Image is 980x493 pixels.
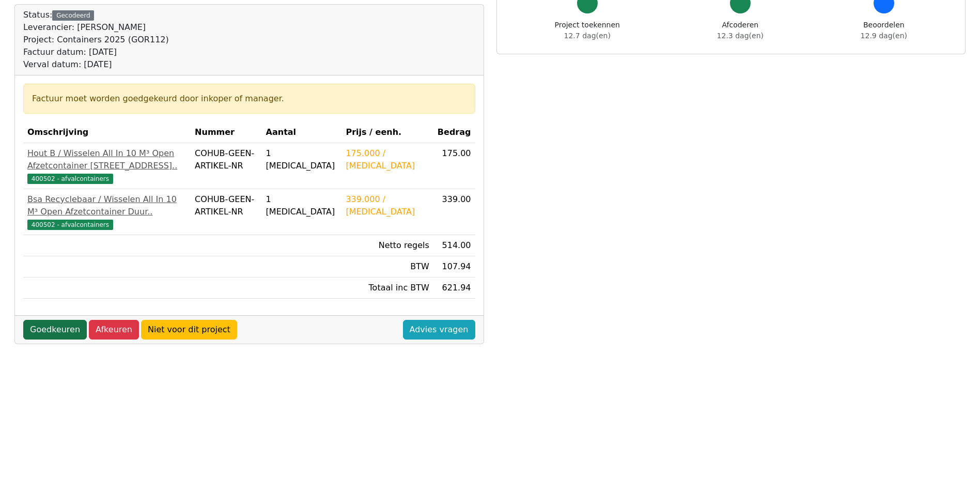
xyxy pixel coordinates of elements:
[23,46,169,58] div: Factuur datum: [DATE]
[32,93,466,105] div: Factuur moet worden goedgekeurd door inkoper of manager.
[266,193,338,218] div: 1 [MEDICAL_DATA]
[433,235,475,256] td: 514.00
[27,193,186,230] a: Bsa Recyclebaar / Wisselen All In 10 M³ Open Afzetcontainer Duur..400502 - afvalcontainers
[346,193,429,218] div: 339.000 / [MEDICAL_DATA]
[341,122,433,143] th: Prijs / eenh.
[191,143,261,189] td: COHUB-GEEN-ARTIKEL-NR
[555,20,620,41] div: Project toekennen
[341,278,433,299] td: Totaal inc BTW
[433,143,475,189] td: 175.00
[403,320,475,340] a: Advies vragen
[27,193,186,218] div: Bsa Recyclebaar / Wisselen All In 10 M³ Open Afzetcontainer Duur..
[27,147,186,172] div: Hout B / Wisselen All In 10 M³ Open Afzetcontainer [STREET_ADDRESS]..
[89,320,139,340] a: Afkeuren
[141,320,237,340] a: Niet voor dit project
[341,235,433,256] td: Netto regels
[433,189,475,235] td: 339.00
[717,20,764,41] div: Afcoderen
[861,20,907,41] div: Beoordelen
[27,174,113,184] span: 400502 - afvalcontainers
[23,34,169,46] div: Project: Containers 2025 (GOR112)
[433,278,475,299] td: 621.94
[346,147,429,172] div: 175.000 / [MEDICAL_DATA]
[341,256,433,278] td: BTW
[861,32,907,40] span: 12.9 dag(en)
[433,256,475,278] td: 107.94
[23,21,169,34] div: Leverancier: [PERSON_NAME]
[23,9,169,71] div: Status:
[27,147,186,184] a: Hout B / Wisselen All In 10 M³ Open Afzetcontainer [STREET_ADDRESS]..400502 - afvalcontainers
[191,189,261,235] td: COHUB-GEEN-ARTIKEL-NR
[262,122,342,143] th: Aantal
[717,32,764,40] span: 12.3 dag(en)
[27,220,113,230] span: 400502 - afvalcontainers
[433,122,475,143] th: Bedrag
[52,10,94,21] div: Gecodeerd
[266,147,338,172] div: 1 [MEDICAL_DATA]
[23,320,87,340] a: Goedkeuren
[564,32,611,40] span: 12.7 dag(en)
[23,122,191,143] th: Omschrijving
[23,58,169,71] div: Verval datum: [DATE]
[191,122,261,143] th: Nummer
